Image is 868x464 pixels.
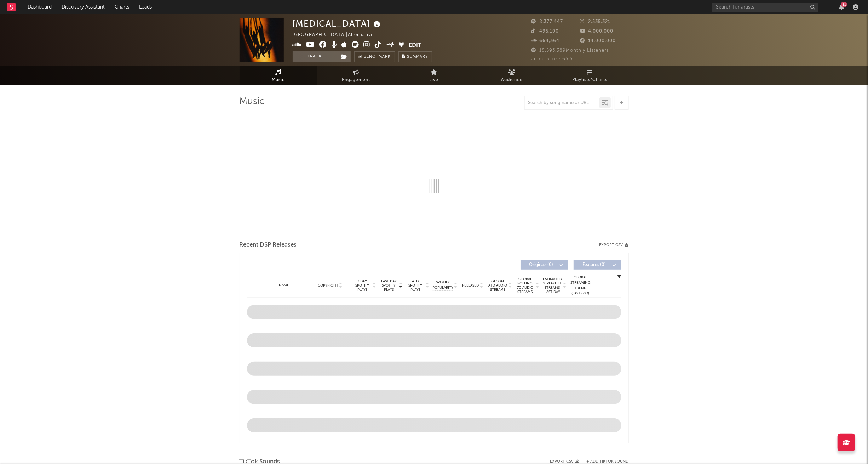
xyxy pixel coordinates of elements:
[580,19,610,24] span: 2,535,321
[841,2,847,7] div: 81
[473,66,551,85] a: Audience
[488,279,508,292] span: Global ATD Audio Streams
[293,31,382,39] div: [GEOGRAPHIC_DATA] | Alternative
[574,260,621,270] button: Features(0)
[712,3,818,12] input: Search for artists
[364,53,391,61] span: Benchmark
[432,280,453,290] span: Spotify Popularity
[521,260,568,270] button: Originals(0)
[525,100,599,106] input: Search by song name or URL
[580,39,616,43] span: 14,000,000
[531,57,573,61] span: Jump Score: 65.5
[430,76,439,84] span: Live
[353,279,372,292] span: 7 Day Spotify Plays
[839,4,844,10] button: 81
[501,76,523,84] span: Audience
[342,76,370,84] span: Engagement
[580,29,613,34] span: 4,000,000
[407,55,428,59] span: Summary
[354,51,395,62] a: Benchmark
[272,76,285,84] span: Music
[578,263,611,267] span: Features ( 0 )
[293,51,337,62] button: Track
[516,277,535,294] span: Global Rolling 7D Audio Streams
[531,29,559,34] span: 495,100
[550,459,580,464] button: Export CSV
[599,243,629,247] button: Export CSV
[570,275,591,296] div: Global Streaming Trend (Last 60D)
[531,48,609,53] span: 18,593,389 Monthly Listeners
[317,66,395,85] a: Engagement
[380,279,398,292] span: Last Day Spotify Plays
[551,66,629,85] a: Playlists/Charts
[261,283,307,288] div: Name
[587,460,629,464] button: + Add TikTok Sound
[572,76,607,84] span: Playlists/Charts
[531,39,560,43] span: 664,364
[318,283,338,288] span: Copyright
[531,19,563,24] span: 8,377,447
[543,277,562,294] span: Estimated % Playlist Streams Last Day
[525,263,558,267] span: Originals ( 0 )
[398,51,432,62] button: Summary
[395,66,473,85] a: Live
[409,41,421,50] button: Edit
[240,241,297,249] span: Recent DSP Releases
[406,279,425,292] span: ATD Spotify Plays
[240,66,317,85] a: Music
[580,460,629,464] button: + Add TikTok Sound
[462,283,479,288] span: Released
[293,18,383,29] div: [MEDICAL_DATA]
